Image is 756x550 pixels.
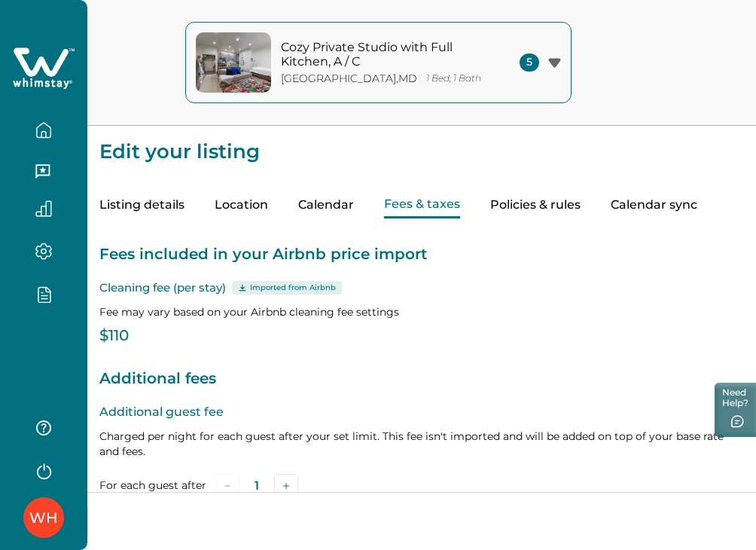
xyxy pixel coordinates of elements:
button: Calendar sync [611,192,697,218]
label: For each guest after [99,478,206,493]
button: Policies & rules [490,192,581,218]
p: Cleaning fee (per stay) [99,279,744,297]
button: Subtract [215,474,239,498]
img: property-cover [196,32,271,93]
p: Edit your listing [99,126,744,162]
button: Calendar [298,192,354,218]
button: Add [274,474,298,498]
p: Cozy Private Studio with Full Kitchen, A / C [281,40,484,69]
p: $110 [99,328,744,344]
p: Additional guest fee [99,403,744,421]
button: property-coverCozy Private Studio with Full Kitchen, A / C[GEOGRAPHIC_DATA],MD1 Bed, 1 Bath5 [185,22,572,103]
p: [GEOGRAPHIC_DATA] , MD [281,72,417,85]
p: Charged per night for each guest after your set limit. This fee isn't imported and will be added ... [99,429,744,459]
p: 1 Bed, 1 Bath [426,73,481,84]
button: Listing details [99,192,184,218]
button: Location [215,192,268,218]
p: Imported from Airbnb [250,282,336,294]
p: Fees included in your Airbnb price import [99,243,744,267]
p: Additional fees [99,367,744,391]
span: 5 [520,53,539,72]
p: Fee may vary based on your Airbnb cleaning fee settings [99,304,744,319]
button: Fees & taxes [384,192,460,218]
div: Whimstay Host [29,500,58,536]
p: 1 [255,478,259,493]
